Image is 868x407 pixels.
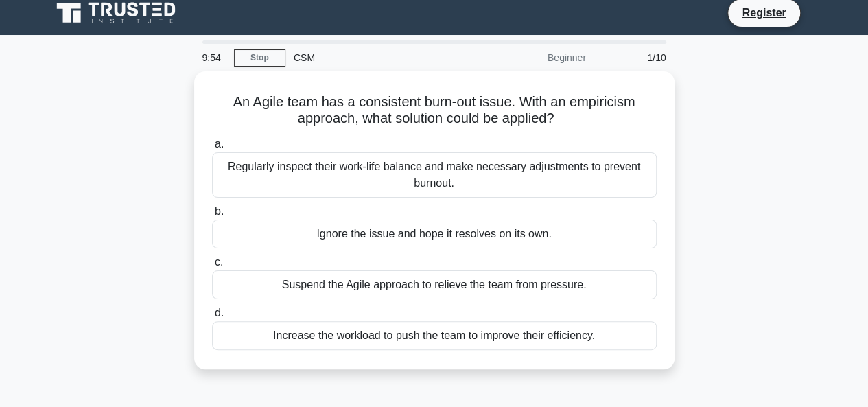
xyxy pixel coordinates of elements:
div: Increase the workload to push the team to improve their efficiency. [212,321,657,350]
span: c. [215,256,223,268]
div: Ignore the issue and hope it resolves on its own. [212,220,657,248]
div: Regularly inspect their work-life balance and make necessary adjustments to prevent burnout. [212,152,657,198]
div: Suspend the Agile approach to relieve the team from pressure. [212,270,657,299]
div: 1/10 [594,44,675,71]
a: Stop [234,49,285,67]
span: b. [215,205,224,217]
a: Register [734,4,794,21]
div: 9:54 [194,44,234,71]
span: d. [215,307,224,318]
h5: An Agile team has a consistent burn-out issue. With an empiricism approach, what solution could b... [211,93,658,128]
span: a. [215,138,224,150]
div: Beginner [474,44,594,71]
div: CSM [285,44,474,71]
